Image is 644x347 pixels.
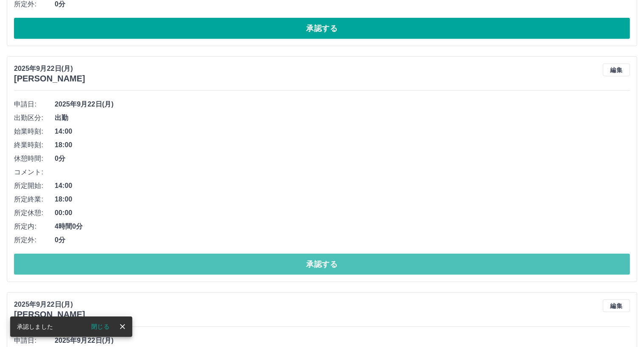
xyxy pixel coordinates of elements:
[14,208,55,218] span: 所定休憩:
[603,64,630,76] button: 編集
[14,99,55,109] span: 申請日:
[603,299,630,312] button: 編集
[14,235,55,245] span: 所定外:
[14,299,85,310] p: 2025年9月22日(月)
[14,310,85,319] h3: [PERSON_NAME]
[14,336,55,346] span: 申請日:
[55,208,630,218] span: 00:00
[55,235,630,245] span: 0分
[14,74,85,84] h3: [PERSON_NAME]
[14,181,55,191] span: 所定開始:
[14,113,55,123] span: 出勤区分:
[55,194,630,204] span: 18:00
[14,221,55,232] span: 所定内:
[14,140,55,150] span: 終業時刻:
[55,126,630,137] span: 14:00
[14,167,55,177] span: コメント:
[55,336,630,346] span: 2025年9月22日(月)
[116,320,129,333] button: close
[14,64,85,74] p: 2025年9月22日(月)
[14,126,55,137] span: 始業時刻:
[55,154,630,164] span: 0分
[55,181,630,191] span: 14:00
[14,254,630,275] button: 承認する
[55,99,630,109] span: 2025年9月22日(月)
[55,113,630,123] span: 出勤
[55,140,630,150] span: 18:00
[14,18,630,39] button: 承認する
[55,221,630,232] span: 4時間0分
[14,154,55,164] span: 休憩時間:
[84,320,116,333] button: 閉じる
[14,194,55,204] span: 所定終業:
[17,319,53,334] div: 承認しました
